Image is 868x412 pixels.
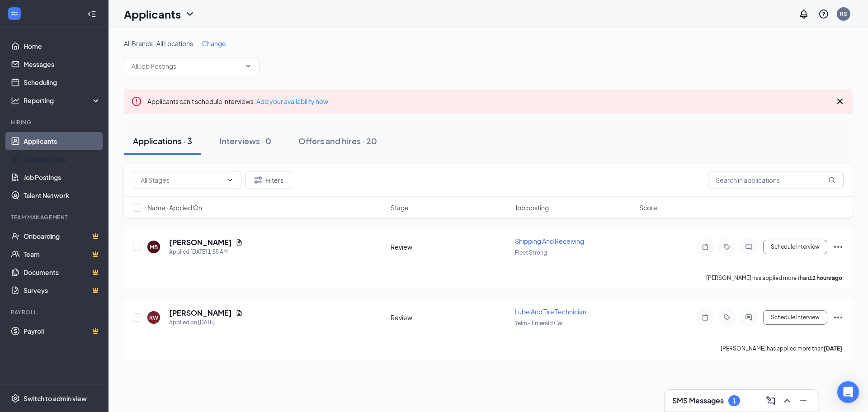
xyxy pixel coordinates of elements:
a: Talent Network [24,186,101,204]
h5: [PERSON_NAME] [169,237,232,247]
span: Fleet Strong [515,249,547,256]
div: Reporting [24,96,101,105]
button: Minimize [796,393,811,408]
span: Name · Applied On [147,203,202,212]
div: RS [840,10,847,18]
a: DocumentsCrown [24,263,101,281]
a: Sourcing Tools [24,150,101,168]
svg: Document [236,309,243,317]
svg: Notifications [798,9,809,19]
svg: ChevronDown [184,9,195,19]
div: MB [150,243,158,251]
div: RW [149,314,158,322]
div: Team Management [11,213,99,221]
h1: Applicants [124,6,181,22]
a: Applicants [24,132,101,150]
div: Applications · 3 [133,135,192,147]
svg: Minimize [798,395,809,406]
svg: Note [700,314,711,321]
div: Open Intercom Messenger [837,381,859,403]
div: Applied [DATE] 1:55 AM [169,247,243,256]
a: OnboardingCrown [24,227,101,245]
button: Schedule Interview [763,240,827,254]
svg: Settings [11,394,20,403]
span: Job posting [515,203,549,212]
span: Score [639,203,657,212]
h5: [PERSON_NAME] [169,308,232,318]
span: Shipping And Receiving [515,237,584,245]
input: Search in applications [708,171,844,189]
svg: ChevronUp [782,395,793,406]
svg: Tag [722,314,732,321]
p: [PERSON_NAME] has applied more than . [721,345,844,352]
a: Home [24,37,101,55]
button: ComposeMessage [764,393,778,408]
svg: Ellipses [833,312,844,323]
a: Messages [24,55,101,73]
div: 1 [732,397,736,405]
a: TeamCrown [24,245,101,263]
svg: ChevronDown [245,62,252,70]
svg: Filter [253,175,264,185]
svg: Analysis [11,96,20,105]
h3: SMS Messages [672,396,724,406]
a: PayrollCrown [24,322,101,340]
input: All Job Postings [132,61,241,71]
a: Job Postings [24,168,101,186]
div: Review [391,242,509,251]
span: Stage [391,203,409,212]
span: All Brands · All Locations [124,39,193,47]
button: ChevronUp [780,393,794,408]
a: Add your availability now [256,97,328,105]
svg: Document [236,239,243,246]
span: Applicants can't schedule interviews. [147,97,328,105]
svg: Tag [722,243,732,251]
svg: Ellipses [833,242,844,252]
svg: ChatInactive [743,243,754,251]
svg: QuestionInfo [818,9,829,19]
span: Lube And Tire Technician [515,308,586,316]
span: Yelm - Emerald Car ... [515,320,568,327]
b: [DATE] [824,345,842,352]
p: [PERSON_NAME] has applied more than . [706,274,844,282]
div: Payroll [11,308,99,316]
button: Schedule Interview [763,310,827,325]
b: 12 hours ago [809,275,842,281]
svg: ChevronDown [226,176,234,184]
svg: Collapse [87,9,96,19]
div: Interviews · 0 [219,135,271,147]
svg: ComposeMessage [765,395,776,406]
svg: Note [700,243,711,251]
input: All Stages [141,175,223,185]
div: Applied on [DATE] [169,318,243,327]
svg: MagnifyingGlass [828,176,835,184]
svg: Error [131,96,142,107]
button: Filter Filters [245,171,291,189]
div: Hiring [11,118,99,126]
div: Switch to admin view [24,394,87,403]
a: Scheduling [24,73,101,91]
a: SurveysCrown [24,281,101,299]
svg: Cross [835,96,845,107]
svg: ActiveChat [743,314,754,321]
svg: WorkstreamLogo [10,9,19,18]
div: Review [391,313,509,322]
span: Change [202,39,226,47]
div: Offers and hires · 20 [298,135,377,147]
